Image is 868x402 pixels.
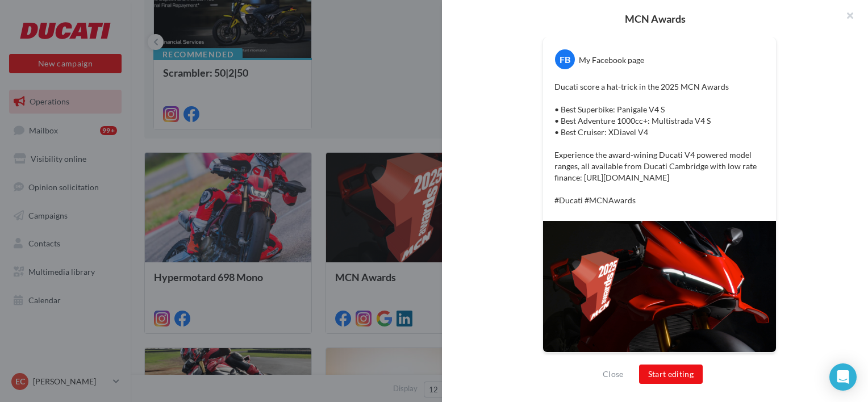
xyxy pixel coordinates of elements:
[829,363,857,391] div: Open Intercom Messenger
[554,81,765,206] p: Ducati score a hat-trick in the 2025 MCN Awards • Best Superbike: Panigale V4 S • Best Adventure ...
[639,365,703,384] button: Start editing
[555,49,575,69] div: FB
[579,55,644,66] div: My Facebook page
[598,367,628,381] button: Close
[460,14,850,24] div: MCN Awards
[542,353,777,367] div: Non-contractual preview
